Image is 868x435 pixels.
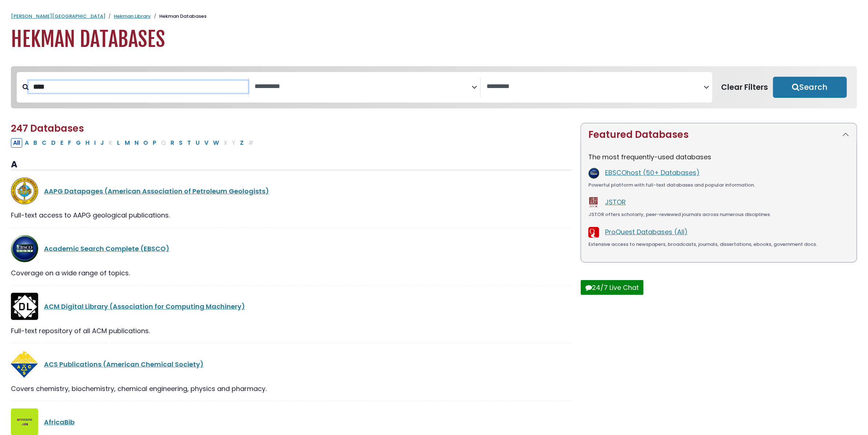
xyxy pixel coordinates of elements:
a: ProQuest Databases (All) [605,227,688,236]
div: Full-text repository of all ACM publications. [11,326,572,336]
li: Hekman Databases [151,13,207,20]
button: Filter Results W [211,138,221,148]
div: Alpha-list to filter by first letter of database name [11,138,256,147]
div: Covers chemistry, biochemistry, chemical engineering, physics and pharmacy. [11,384,572,394]
button: Filter Results R [168,138,176,148]
h3: A [11,159,572,170]
button: Filter Results E [58,138,65,148]
button: Filter Results L [115,138,122,148]
a: ACS Publications (American Chemical Society) [44,360,204,369]
a: ACM Digital Library (Association for Computing Machinery) [44,302,245,311]
button: All [11,138,22,148]
button: Filter Results H [83,138,92,148]
button: Clear Filters [717,77,773,98]
button: Filter Results A [23,138,31,148]
a: EBSCOhost (50+ Databases) [605,168,700,177]
button: Filter Results B [31,138,39,148]
button: Filter Results M [123,138,132,148]
textarea: Search [255,83,472,91]
button: Featured Databases [581,123,857,146]
div: Coverage on a wide range of topics. [11,268,572,278]
a: AAPG Datapages (American Association of Petroleum Geologists) [44,187,269,196]
span: 247 Databases [11,122,84,135]
button: Filter Results N [132,138,141,148]
a: [PERSON_NAME][GEOGRAPHIC_DATA] [11,13,105,20]
button: Filter Results C [40,138,49,148]
nav: breadcrumb [11,13,857,20]
a: AfricaBib [44,418,75,427]
p: The most frequently-used databases [588,152,849,162]
button: Filter Results T [185,138,193,148]
button: Filter Results I [92,138,98,148]
button: Filter Results Z [238,138,246,148]
button: Filter Results O [141,138,150,148]
a: JSTOR [605,197,626,207]
h1: Hekman Databases [11,27,857,52]
a: Hekman Library [114,13,151,20]
a: Academic Search Complete (EBSCO) [44,244,169,253]
button: Filter Results S [177,138,185,148]
button: Submit for Search Results [773,77,847,98]
button: Filter Results D [49,138,58,148]
div: Extensive access to newspapers, broadcasts, journals, dissertations, ebooks, government docs. [588,241,849,248]
div: Powerful platform with full-text databases and popular information. [588,181,849,189]
button: 24/7 Live Chat [581,280,644,295]
input: Search database by title or keyword [29,81,248,93]
button: Filter Results P [151,138,159,148]
div: Full-text access to AAPG geological publications. [11,210,572,220]
button: Filter Results J [98,138,106,148]
nav: Search filters [11,66,857,108]
div: JSTOR offers scholarly, peer-reviewed journals across numerous disciplines. [588,211,849,218]
button: Filter Results F [66,138,73,148]
button: Filter Results U [193,138,202,148]
button: Filter Results G [74,138,83,148]
textarea: Search [487,83,704,91]
button: Filter Results V [202,138,211,148]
